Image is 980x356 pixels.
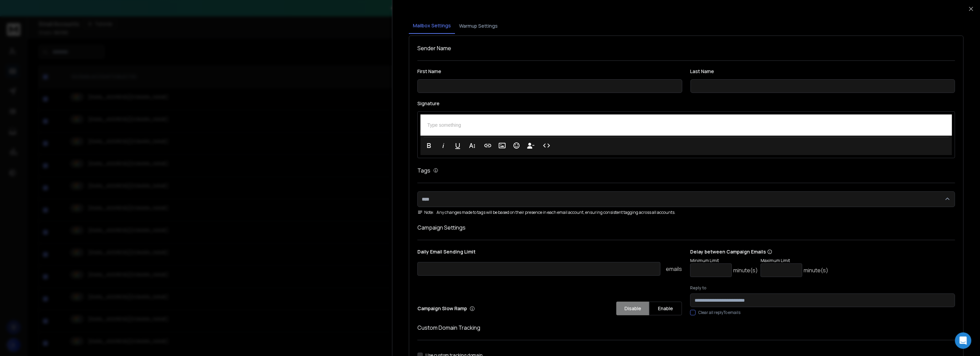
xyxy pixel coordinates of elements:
h1: Campaign Settings [417,223,955,232]
button: Insert Image (Ctrl+P) [496,139,509,152]
label: First Name [417,69,682,74]
p: Maximum Limit [761,258,828,263]
p: Minimum Limit [690,258,758,263]
p: minute(s) [804,266,828,274]
p: minute(s) [733,266,758,274]
h1: Tags [417,166,430,175]
span: Note: [417,210,434,215]
label: Clear all replyTo emails [698,310,740,315]
label: Signature [417,101,955,106]
button: Mailbox Settings [409,18,455,34]
p: Campaign Slow Ramp [417,305,475,312]
button: Insert Link (Ctrl+K) [481,139,494,152]
button: More Text [466,139,479,152]
button: Disable [616,302,649,315]
label: Last Name [690,69,955,74]
button: Bold (Ctrl+B) [422,139,435,152]
button: Underline (Ctrl+U) [451,139,464,152]
label: Reply to [690,285,955,291]
p: emails [666,265,682,273]
button: Enable [649,302,682,315]
button: Code View [540,139,553,152]
p: Delay between Campaign Emails [690,248,828,255]
button: Italic (Ctrl+I) [437,139,450,152]
button: Emoticons [510,139,523,152]
button: Warmup Settings [455,18,502,33]
h1: Sender Name [417,44,955,52]
p: Daily Email Sending Limit [417,248,682,258]
h1: Custom Domain Tracking [417,324,955,332]
div: Any changes made to tags will be based on their presence in each email account, ensuring consiste... [417,210,955,215]
div: Open Intercom Messenger [955,332,971,349]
